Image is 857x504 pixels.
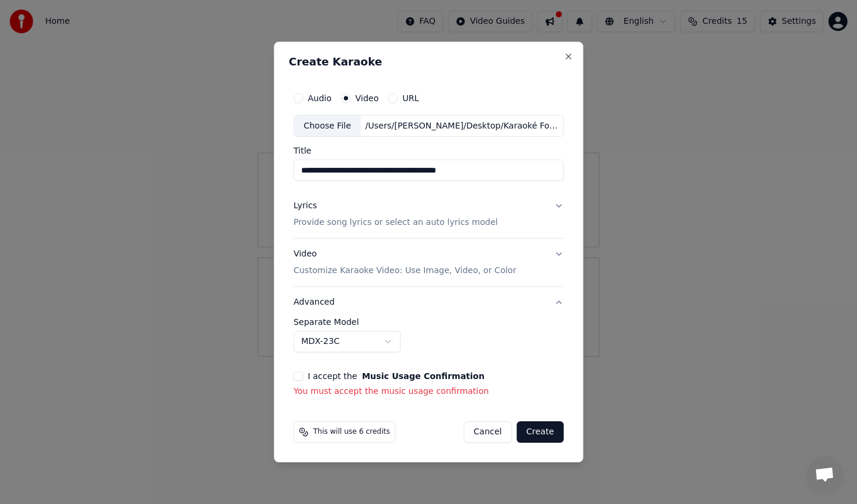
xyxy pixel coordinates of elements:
[464,421,512,443] button: Cancel
[293,147,564,155] label: Title
[293,386,564,397] p: You must accept the music usage confirmation
[517,421,564,443] button: Create
[361,120,563,132] div: /Users/[PERSON_NAME]/Desktop/Karaoké Foule sentimentale - [PERSON_NAME] _.mp4
[402,94,419,102] label: URL
[313,427,390,437] span: This will use 6 credits
[294,115,361,137] div: Choose File
[293,239,564,287] button: VideoCustomize Karaoke Video: Use Image, Video, or Color
[293,265,516,277] p: Customize Karaoke Video: Use Image, Video, or Color
[293,287,564,318] button: Advanced
[293,318,564,326] label: Separate Model
[293,191,564,239] button: LyricsProvide song lyrics or select an auto lyrics model
[293,201,317,212] div: Lyrics
[293,249,516,277] div: Video
[293,318,564,362] div: Advanced
[293,217,498,229] p: Provide song lyrics or select an auto lyrics model
[308,94,331,102] label: Audio
[308,372,484,380] label: I accept the
[355,94,379,102] label: Video
[362,372,484,380] button: I accept the
[289,57,568,67] h2: Create Karaoke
